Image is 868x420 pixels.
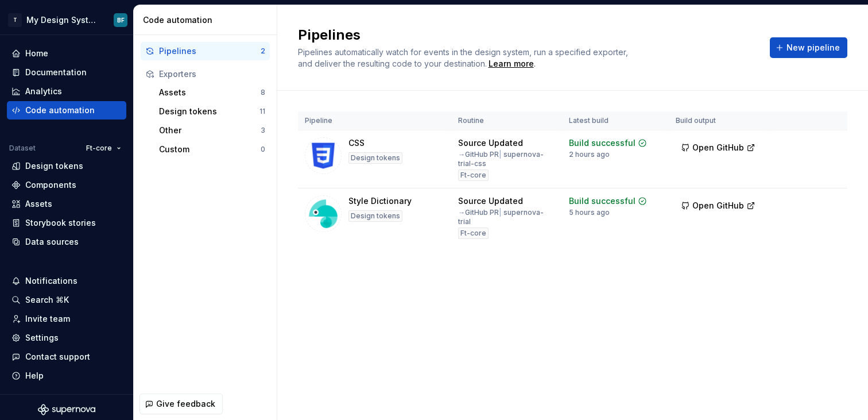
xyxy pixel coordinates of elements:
span: Open GitHub [692,142,744,153]
a: Open GitHub [676,144,761,154]
button: Custom0 [154,140,270,159]
a: Analytics [7,82,126,101]
th: Latest build [562,111,669,130]
button: TMy Design SystemBF [2,7,131,32]
button: New pipeline [770,37,847,58]
div: 2 [261,47,265,56]
a: Invite team [7,310,126,328]
th: Build output [669,111,769,130]
a: Assets [7,195,126,213]
div: Assets [25,198,52,210]
div: Assets [159,87,261,98]
div: Search ⌘K [25,294,69,306]
h2: Pipelines [298,26,756,44]
span: Pipelines automatically watch for events in the design system, run a specified exporter, and deli... [298,47,630,68]
svg: Supernova Logo [38,404,95,415]
div: Dataset [9,144,36,153]
div: → GitHub PR supernova-trial [458,208,555,226]
div: My Design System [26,14,100,26]
div: BF [117,16,125,25]
div: Settings [25,332,59,344]
div: Storybook stories [25,217,96,229]
div: Ft-core [458,228,489,239]
div: Style Dictionary [348,195,412,207]
button: Give feedback [139,394,223,414]
button: Open GitHub [676,195,761,216]
div: 2 hours ago [569,150,610,159]
div: 8 [261,88,265,97]
a: Documentation [7,63,126,82]
button: Open GitHub [676,137,761,158]
div: Design tokens [25,160,83,172]
div: Exporters [159,68,265,80]
div: Build successful [569,137,635,149]
div: Custom [159,144,261,155]
div: T [8,13,22,27]
a: Settings [7,329,126,347]
div: CSS [348,137,365,149]
span: | [499,208,502,217]
div: 3 [261,126,265,135]
div: Components [25,179,76,191]
button: Design tokens11 [154,102,270,121]
div: Data sources [25,236,79,248]
button: Help [7,367,126,385]
th: Pipeline [298,111,451,130]
a: Home [7,44,126,63]
div: Design tokens [348,210,402,222]
a: Data sources [7,233,126,251]
div: 5 hours ago [569,208,610,217]
div: Design tokens [348,152,402,164]
a: Open GitHub [676,202,761,212]
div: Code automation [25,105,95,116]
div: Code automation [143,14,272,26]
button: Search ⌘K [7,291,126,309]
span: . [487,60,536,68]
div: Notifications [25,275,77,287]
div: Build successful [569,195,635,207]
a: Components [7,176,126,194]
a: Learn more [489,58,534,70]
div: Design tokens [159,106,259,117]
button: Notifications [7,272,126,290]
div: Source Updated [458,137,523,149]
span: | [499,150,502,159]
span: Open GitHub [692,200,744,211]
span: New pipeline [786,42,840,53]
div: Other [159,125,261,136]
div: Help [25,370,44,382]
div: Ft-core [458,169,489,181]
a: Design tokens [7,157,126,175]
div: Pipelines [159,45,261,57]
div: 11 [259,107,265,116]
button: Contact support [7,348,126,366]
div: Analytics [25,86,62,97]
div: → GitHub PR supernova-trial-css [458,150,555,168]
div: Source Updated [458,195,523,207]
button: Pipelines2 [141,42,270,60]
div: Invite team [25,313,70,325]
div: Contact support [25,351,90,363]
a: Code automation [7,101,126,120]
span: Give feedback [156,398,215,410]
button: Other3 [154,121,270,140]
div: Home [25,48,48,59]
button: Ft-core [81,140,126,156]
th: Routine [451,111,562,130]
div: 0 [261,145,265,154]
span: Ft-core [86,144,112,153]
div: Documentation [25,67,87,78]
a: Storybook stories [7,214,126,232]
button: Assets8 [154,83,270,102]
